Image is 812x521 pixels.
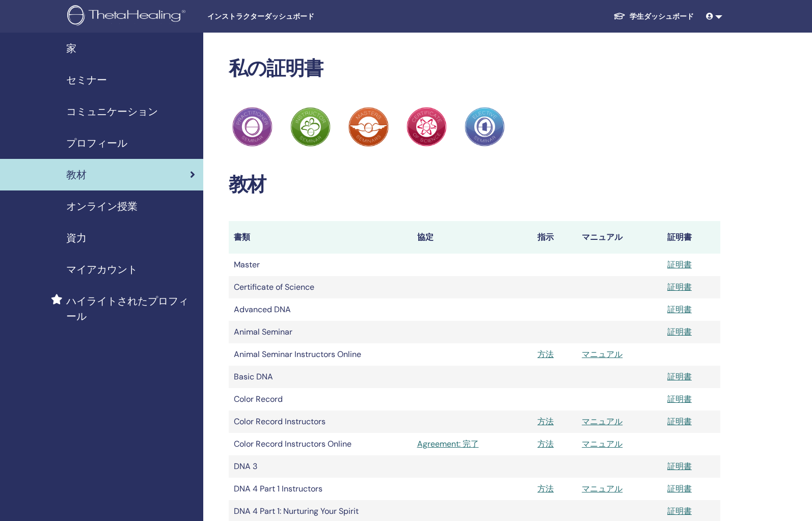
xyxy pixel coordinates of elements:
img: Practitioner [407,107,446,147]
th: マニュアル [577,221,662,254]
span: オンライン授業 [66,199,138,214]
span: ハイライトされたプロフィール [66,293,195,324]
a: 方法 [537,483,554,494]
th: 指示 [532,221,577,254]
a: 証明書 [667,483,692,494]
a: Agreement: 完了 [417,438,527,450]
h2: 私の証明書 [229,57,721,80]
a: マニュアル [582,483,622,494]
a: 学生ダッシュボード [605,7,702,26]
img: graduation-cap-white.svg [613,12,626,20]
a: 方法 [537,349,554,360]
a: 証明書 [667,326,692,337]
a: 証明書 [667,506,692,516]
td: DNA 3 [229,455,412,478]
td: Color Record [229,388,412,410]
th: 証明書 [662,221,720,254]
th: 協定 [412,221,532,254]
a: マニュアル [582,416,622,427]
td: Animal Seminar Instructors Online [229,343,412,366]
span: プロフィール [66,135,127,151]
span: インストラクターダッシュボード [207,11,360,22]
img: Practitioner [465,107,504,147]
td: Master [229,254,412,276]
img: logo.png [67,5,189,28]
img: Practitioner [290,107,330,147]
a: 証明書 [667,259,692,270]
td: Advanced DNA [229,298,412,321]
span: 資力 [66,230,87,245]
a: 方法 [537,416,554,427]
th: 書類 [229,221,412,254]
td: Color Record Instructors Online [229,433,412,455]
a: 証明書 [667,304,692,315]
a: マニュアル [582,349,622,360]
img: Practitioner [232,107,272,147]
td: Animal Seminar [229,321,412,343]
span: コミュニケーション [66,104,158,119]
span: 家 [66,41,76,56]
span: セミナー [66,72,107,88]
td: Color Record Instructors [229,410,412,433]
a: 証明書 [667,282,692,292]
a: 証明書 [667,371,692,382]
td: Certificate of Science [229,276,412,298]
td: Basic DNA [229,366,412,388]
span: 教材 [66,167,87,182]
span: マイアカウント [66,262,138,277]
a: 方法 [537,438,554,449]
img: Practitioner [348,107,388,147]
a: 証明書 [667,394,692,404]
a: マニュアル [582,438,622,449]
a: 証明書 [667,416,692,427]
a: 証明書 [667,461,692,472]
h2: 教材 [229,173,721,197]
td: DNA 4 Part 1 Instructors [229,478,412,500]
